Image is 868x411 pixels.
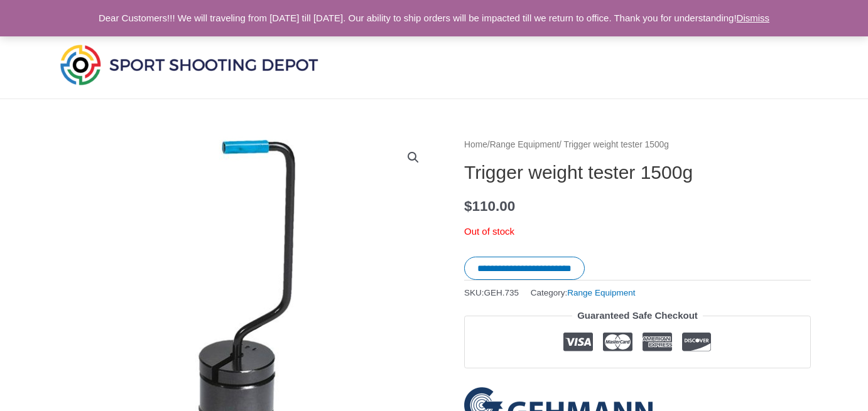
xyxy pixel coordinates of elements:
p: Out of stock [464,223,811,240]
span: SKU: [464,285,519,301]
h1: Trigger weight tester 1500g [464,161,811,184]
legend: Guaranteed Safe Checkout [572,307,703,324]
span: $ [464,198,472,214]
img: Sport Shooting Depot [57,41,321,88]
a: Range Equipment [490,140,559,149]
nav: Breadcrumb [464,137,811,153]
span: Category: [531,285,636,301]
bdi: 110.00 [464,198,515,214]
a: Range Equipment [567,288,635,297]
span: GEH.735 [484,288,519,297]
a: Home [464,140,487,149]
a: Dismiss [737,13,770,23]
a: View full-screen image gallery [402,146,425,169]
